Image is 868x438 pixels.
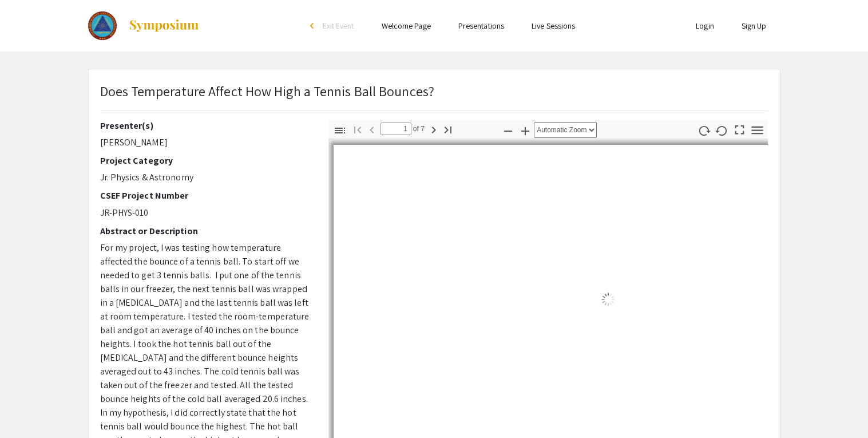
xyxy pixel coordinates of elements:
a: Presentations [458,21,504,31]
button: Go to First Page [348,121,367,137]
a: Sign Up [742,21,767,31]
h2: Project Category [100,155,311,166]
p: JR-PHYS-010 [100,206,311,220]
select: Zoom [534,122,597,138]
span: of 7 [411,123,425,135]
button: Switch to Presentation Mode [730,120,749,137]
h2: Presenter(s) [100,120,311,131]
span: Exit Event [323,21,354,31]
button: Next Page [424,121,443,137]
a: Welcome Page [382,21,431,31]
button: Zoom In [516,122,535,139]
h2: CSEF Project Number [100,190,311,201]
a: Login [696,21,714,31]
img: Symposium by ForagerOne [128,19,200,33]
iframe: Chat [9,386,49,429]
p: Jr. Physics & Astronomy [100,171,311,184]
button: Tools [747,122,767,139]
div: arrow_back_ios [310,22,317,29]
a: The 2023 Colorado Science & Engineering Fair [88,11,200,40]
button: Previous Page [362,121,382,137]
input: Page [381,123,411,135]
button: Rotate Clockwise [694,122,714,139]
h2: Abstract or Description [100,226,311,236]
p: [PERSON_NAME] [100,136,311,149]
button: Go to Last Page [438,121,458,137]
button: Rotate Counterclockwise [712,122,731,139]
img: The 2023 Colorado Science & Engineering Fair [88,11,117,40]
a: Live Sessions [532,21,575,31]
p: Does Temperature Affect How High a Tennis Ball Bounces? [100,81,435,101]
button: Zoom Out [498,122,518,139]
button: Toggle Sidebar [330,122,350,139]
